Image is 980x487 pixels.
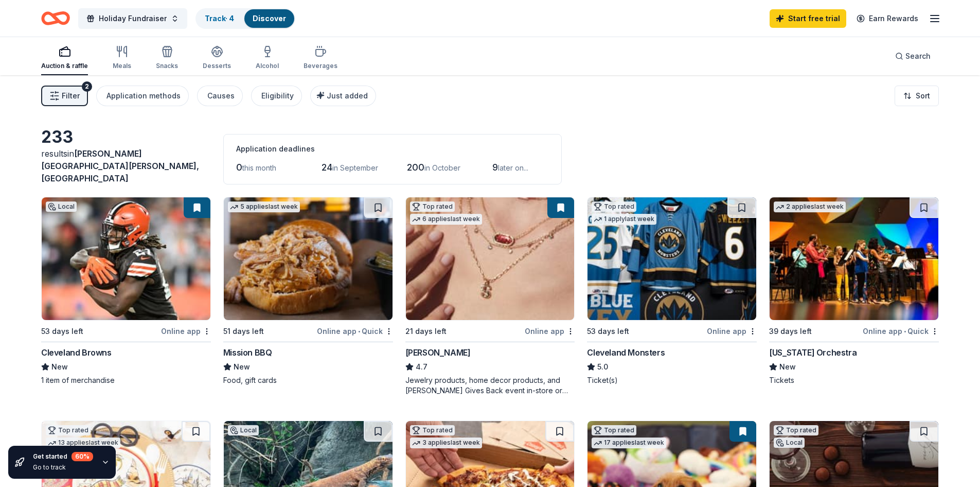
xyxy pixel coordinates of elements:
button: Search [887,46,939,66]
div: [US_STATE] Orchestra [769,346,857,359]
div: Top rated [774,425,818,435]
span: • [358,327,360,335]
span: 0 [236,162,242,173]
div: Jewelry products, home decor products, and [PERSON_NAME] Gives Back event in-store or online (or ... [405,375,575,396]
img: Image for Minnesota Orchestra [770,197,938,320]
div: Eligibility [261,90,294,102]
span: in September [332,163,378,172]
a: Image for Minnesota Orchestra2 applieslast week39 days leftOnline app•Quick[US_STATE] OrchestraNe... [769,197,939,385]
div: Local [774,438,805,448]
div: Go to track [33,463,93,472]
div: Top rated [46,425,91,435]
div: 1 apply last week [592,214,656,225]
div: Online app [707,325,757,338]
div: Online app [161,325,211,338]
div: 53 days left [587,325,629,338]
div: Local [228,425,259,435]
button: Eligibility [251,86,302,106]
button: Track· 4Discover [195,8,295,29]
div: 21 days left [405,325,447,338]
div: Alcohol [256,62,279,70]
div: Online app Quick [317,325,393,338]
img: Image for Cleveland Browns [42,197,210,320]
button: Auction & raffle [41,41,88,75]
span: New [51,361,68,373]
a: Track· 4 [205,14,234,23]
span: Search [905,50,931,62]
button: Filter2 [41,86,88,106]
div: Online app Quick [863,325,939,338]
a: Image for Cleveland BrownsLocal53 days leftOnline appCleveland BrownsNew1 item of merchandise [41,197,211,385]
div: 1 item of merchandise [41,375,211,385]
a: Earn Rewards [850,9,924,28]
span: • [904,327,906,335]
span: 24 [322,162,332,173]
div: Mission BBQ [223,346,272,359]
span: Sort [916,90,930,102]
div: Meals [113,62,131,70]
span: Filter [62,90,80,102]
div: 5 applies last week [228,201,300,212]
span: Just added [327,91,368,100]
div: Online app [525,325,575,338]
div: Cleveland Monsters [587,346,665,359]
div: Top rated [592,201,636,212]
img: Image for Kendra Scott [406,197,575,320]
button: Alcohol [256,41,279,75]
span: 4.7 [416,361,427,373]
div: 6 applies last week [410,214,482,225]
a: Image for Cleveland MonstersTop rated1 applylast week53 days leftOnline appCleveland Monsters5.0T... [587,197,757,385]
div: 2 [82,81,92,92]
div: 2 applies last week [774,201,846,212]
div: 51 days left [223,325,264,338]
span: 5.0 [597,361,608,373]
div: Top rated [410,201,455,212]
img: Image for Mission BBQ [224,197,393,320]
button: Beverages [304,41,337,75]
div: Snacks [156,62,178,70]
div: Causes [207,90,235,102]
div: 53 days left [41,325,83,338]
div: Auction & raffle [41,62,88,70]
a: Image for Kendra ScottTop rated6 applieslast week21 days leftOnline app[PERSON_NAME]4.7Jewelry pr... [405,197,575,396]
div: Application methods [106,90,181,102]
span: 200 [407,162,424,173]
div: Local [46,201,77,212]
button: Holiday Fundraiser [78,8,187,29]
span: in October [424,163,460,172]
div: 39 days left [769,325,812,338]
div: Desserts [203,62,231,70]
div: Application deadlines [236,143,549,155]
div: 233 [41,127,211,147]
span: this month [242,163,276,172]
button: Desserts [203,41,231,75]
button: Sort [895,86,939,106]
div: 3 applies last week [410,438,482,448]
span: later on... [498,163,528,172]
div: Top rated [410,425,455,435]
div: results [41,147,211,184]
div: Ticket(s) [587,375,757,385]
span: in [41,148,199,183]
div: Cleveland Browns [41,346,112,359]
a: Home [41,6,70,30]
div: 17 applies last week [592,438,666,448]
div: 60 % [72,452,93,461]
div: [PERSON_NAME] [405,346,471,359]
button: Snacks [156,41,178,75]
button: Meals [113,41,131,75]
a: Start free trial [770,9,846,28]
div: Beverages [304,62,337,70]
img: Image for Cleveland Monsters [587,197,756,320]
span: New [779,361,796,373]
div: Top rated [592,425,636,435]
span: New [234,361,250,373]
span: 9 [492,162,498,173]
div: Tickets [769,375,939,385]
button: Application methods [96,86,189,106]
a: Image for Mission BBQ5 applieslast week51 days leftOnline app•QuickMission BBQNewFood, gift cards [223,197,393,385]
div: Get started [33,452,93,461]
button: Just added [310,86,376,106]
a: Discover [253,14,286,23]
div: Food, gift cards [223,375,393,385]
